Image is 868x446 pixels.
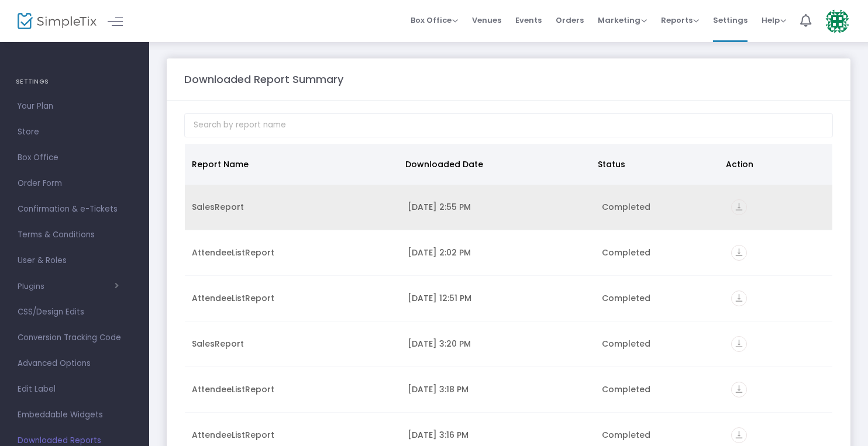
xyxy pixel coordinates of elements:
span: Events [515,5,542,35]
span: Conversion Tracking Code [18,330,132,345]
th: Status [591,144,719,185]
th: Report Name [185,144,398,185]
a: vertical_align_bottom [731,431,747,442]
span: Box Office [411,15,458,26]
span: Edit Label [18,382,132,397]
span: Order Form [18,176,132,191]
div: AttendeeListReport [192,429,394,441]
span: Advanced Options [18,356,132,371]
i: vertical_align_bottom [731,382,747,397]
input: Search by report name [184,113,833,137]
div: 10/10/2025 2:02 PM [408,247,588,258]
span: Box Office [18,150,132,165]
div: https://go.SimpleTix.com/rgccw [731,291,825,306]
div: Completed [602,201,717,213]
a: vertical_align_bottom [731,248,747,260]
div: AttendeeListReport [192,247,394,258]
button: Plugins [18,282,119,291]
i: vertical_align_bottom [731,427,747,443]
span: Reports [661,15,699,26]
div: https://go.SimpleTix.com/gu7wx [731,382,825,397]
div: https://go.SimpleTix.com/d4zyj [731,199,825,215]
a: vertical_align_bottom [731,294,747,306]
i: vertical_align_bottom [731,245,747,261]
div: SalesReport [192,338,394,350]
a: vertical_align_bottom [731,340,747,351]
a: vertical_align_bottom [731,385,747,397]
span: User & Roles [18,253,132,268]
div: https://go.SimpleTix.com/zerm1 [731,336,825,352]
div: SalesReport [192,201,394,213]
div: https://go.SimpleTix.com/f8514 [731,427,825,443]
m-panel-title: Downloaded Report Summary [184,71,343,87]
div: https://go.SimpleTix.com/ltv7d [731,245,825,261]
a: vertical_align_bottom [731,203,747,215]
div: 10/13/2025 2:55 PM [408,201,588,213]
span: Terms & Conditions [18,227,132,243]
div: Completed [602,338,717,350]
span: Store [18,125,132,140]
div: AttendeeListReport [192,292,394,304]
span: Confirmation & e-Tickets [18,202,132,217]
span: CSS/Design Edits [18,305,132,320]
i: vertical_align_bottom [731,199,747,215]
div: Completed [602,383,717,395]
i: vertical_align_bottom [731,336,747,352]
span: Help [762,15,786,26]
h4: SETTINGS [16,70,133,94]
div: 10/8/2025 3:16 PM [408,429,588,441]
div: Completed [602,429,717,441]
span: Your Plan [18,99,132,114]
div: 10/8/2025 3:20 PM [408,338,588,350]
i: vertical_align_bottom [731,291,747,306]
span: Venues [472,5,501,35]
div: Completed [602,247,717,258]
div: AttendeeListReport [192,383,394,395]
span: Settings [713,5,748,35]
span: Orders [556,5,584,35]
div: 10/10/2025 12:51 PM [408,292,588,304]
span: Marketing [598,15,647,26]
th: Downloaded Date [398,144,591,185]
span: Embeddable Widgets [18,407,132,423]
div: 10/8/2025 3:18 PM [408,383,588,395]
th: Action [719,144,826,185]
div: Completed [602,292,717,304]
